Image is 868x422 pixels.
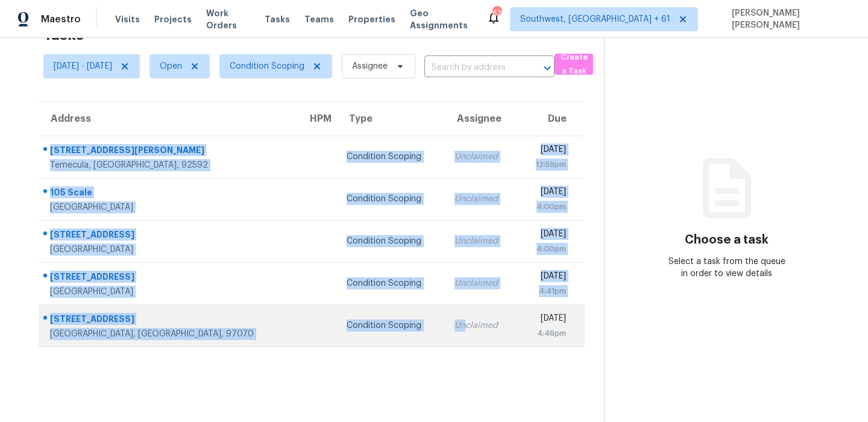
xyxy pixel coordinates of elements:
div: Select a task from the queue in order to view details [665,256,787,280]
div: [STREET_ADDRESS] [50,228,288,244]
input: Search by address [424,58,521,77]
th: Assignee [445,102,517,136]
div: [STREET_ADDRESS] [50,313,288,328]
div: 4:00pm [527,243,566,255]
span: [PERSON_NAME] [PERSON_NAME] [727,7,850,31]
div: [DATE] [527,312,566,327]
div: 12:59pm [527,159,566,171]
div: 4:00pm [527,201,566,213]
div: 4:41pm [527,285,566,297]
div: [DATE] [527,270,566,285]
div: [GEOGRAPHIC_DATA], [GEOGRAPHIC_DATA], 97070 [50,328,288,340]
th: HPM [298,102,337,136]
div: Unclaimed [454,193,508,205]
th: Type [337,102,445,136]
span: Geo Assignments [410,7,473,31]
div: [GEOGRAPHIC_DATA] [50,286,288,298]
span: [DATE] - [DATE] [54,60,112,72]
div: Condition Scoping [347,277,436,289]
div: Unclaimed [454,151,508,163]
span: Work Orders [206,7,250,31]
span: Visits [115,13,140,25]
div: [DATE] [527,186,566,201]
div: 670 [492,7,501,19]
h2: Tasks [43,29,84,41]
div: [GEOGRAPHIC_DATA] [50,244,288,256]
div: Condition Scoping [347,193,436,205]
span: Tasks [265,15,290,24]
span: Properties [348,13,395,25]
h3: Choose a task [685,234,769,246]
th: Address [39,102,298,136]
div: 4:46pm [527,327,566,339]
div: Condition Scoping [347,151,436,163]
div: [DATE] [527,228,566,243]
span: Maestro [41,13,81,25]
div: Unclaimed [454,320,508,332]
th: Due [517,102,585,136]
span: Projects [154,13,192,25]
span: Assignee [352,60,388,72]
span: Condition Scoping [230,60,304,72]
div: [GEOGRAPHIC_DATA] [50,201,288,213]
div: 105 Scale [50,186,288,201]
div: [DATE] [527,143,566,159]
div: Temecula, [GEOGRAPHIC_DATA], 92592 [50,159,288,171]
span: Open [160,60,182,72]
span: Teams [304,13,334,25]
div: Condition Scoping [347,235,436,247]
button: Open [539,60,556,77]
div: [STREET_ADDRESS][PERSON_NAME] [50,144,288,159]
span: Southwest, [GEOGRAPHIC_DATA] + 61 [520,13,670,25]
div: Unclaimed [454,235,508,247]
div: Unclaimed [454,277,508,289]
span: Create a Task [561,51,587,78]
button: Create a Task [555,54,593,75]
div: Condition Scoping [347,320,436,332]
div: [STREET_ADDRESS] [50,271,288,286]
